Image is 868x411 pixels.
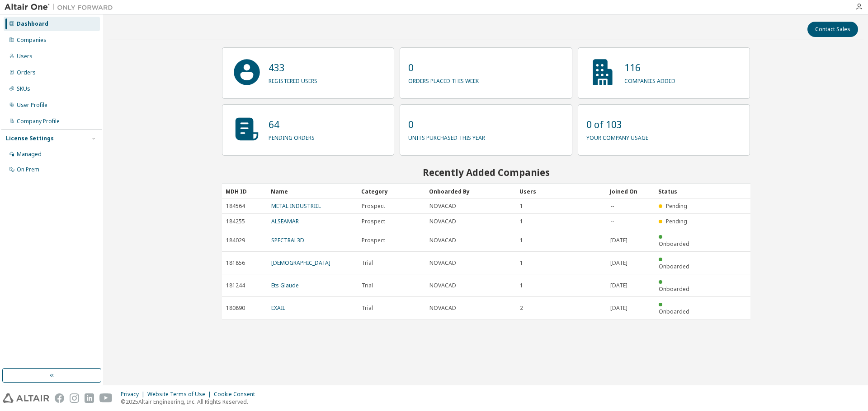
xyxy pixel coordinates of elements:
[408,118,485,131] p: 0
[610,184,651,199] div: Joined On
[269,118,315,131] p: 64
[520,282,523,289] span: 1
[121,391,147,398] div: Privacy
[659,285,689,293] span: Onboarded
[271,184,354,199] div: Name
[520,237,523,244] span: 1
[269,61,317,74] p: 433
[429,218,456,225] span: NOVACAD
[17,151,42,158] div: Managed
[610,237,627,244] span: [DATE]
[226,259,245,267] span: 181856
[226,305,245,312] span: 180890
[807,22,858,37] button: Contact Sales
[6,135,54,142] div: License Settings
[429,237,456,244] span: NOVACAD
[520,259,523,267] span: 1
[429,305,456,312] span: NOVACAD
[271,282,299,289] a: Ets Glaude
[659,263,689,270] span: Onboarded
[520,203,523,210] span: 1
[226,203,245,210] span: 184564
[17,37,47,44] div: Companies
[520,218,523,225] span: 1
[624,61,675,74] p: 116
[362,305,373,312] span: Trial
[85,393,94,403] img: linkedin.svg
[408,61,479,74] p: 0
[610,282,627,289] span: [DATE]
[361,184,422,199] div: Category
[269,74,317,85] p: registered users
[362,237,385,244] span: Prospect
[269,131,315,142] p: pending orders
[408,131,485,142] p: units purchased this year
[586,131,648,142] p: your company usage
[362,203,385,210] span: Prospect
[214,391,260,398] div: Cookie Consent
[610,203,614,210] span: --
[362,282,373,289] span: Trial
[666,217,687,225] span: Pending
[17,85,30,92] div: SKUs
[658,184,696,199] div: Status
[610,259,627,267] span: [DATE]
[17,102,47,109] div: User Profile
[610,305,627,312] span: [DATE]
[586,118,648,131] p: 0 of 103
[429,184,512,199] div: Onboarded By
[362,259,373,267] span: Trial
[429,282,456,289] span: NOVACAD
[3,393,49,403] img: altair_logo.svg
[362,218,385,225] span: Prospect
[5,3,118,12] img: Altair One
[147,391,214,398] div: Website Terms of Use
[121,398,260,406] p: © 2025 Altair Engineering, Inc. All Rights Reserved.
[271,202,321,210] a: METAL INDUSTRIEL
[99,393,113,403] img: youtube.svg
[520,305,523,312] span: 2
[408,74,479,85] p: orders placed this week
[429,259,456,267] span: NOVACAD
[624,74,675,85] p: companies added
[222,166,750,178] h2: Recently Added Companies
[226,237,245,244] span: 184029
[226,282,245,289] span: 181244
[17,20,48,28] div: Dashboard
[17,118,60,125] div: Company Profile
[271,304,285,312] a: EXAIL
[70,393,79,403] img: instagram.svg
[429,203,456,210] span: NOVACAD
[271,217,299,225] a: ALSEAMAR
[271,236,304,244] a: SPECTRAL3D
[666,202,687,210] span: Pending
[610,218,614,225] span: --
[17,69,36,76] div: Orders
[271,259,330,267] a: [DEMOGRAPHIC_DATA]
[17,166,39,173] div: On Prem
[17,53,33,60] div: Users
[519,184,603,199] div: Users
[659,240,689,248] span: Onboarded
[226,218,245,225] span: 184255
[659,308,689,315] span: Onboarded
[226,184,264,199] div: MDH ID
[55,393,64,403] img: facebook.svg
